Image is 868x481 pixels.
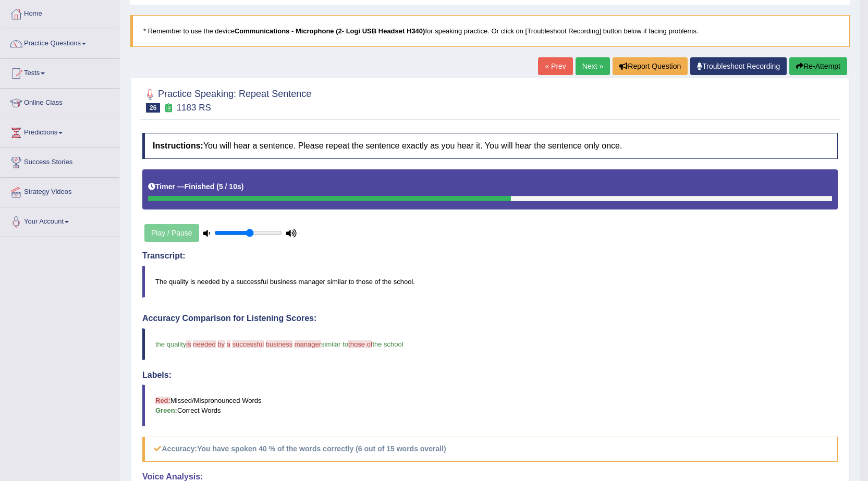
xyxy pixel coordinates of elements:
b: ( [216,182,219,191]
span: by [217,340,225,348]
span: successful [233,340,264,348]
a: Practice Questions [1,29,119,55]
b: Green: [155,406,177,414]
button: Report Question [613,57,688,75]
button: Re-Attempt [789,57,847,75]
span: those of [348,340,372,348]
a: Strategy Videos [1,178,119,204]
b: Communications - Microphone (2- Logi USB Headset H340) [235,27,425,35]
b: ) [241,182,244,191]
a: Troubleshoot Recording [690,57,787,75]
a: Online Class [1,89,119,115]
span: 26 [146,103,160,113]
h4: Labels: [142,371,838,380]
a: Tests [1,59,119,85]
blockquote: * Remember to use the device for speaking practice. Or click on [Troubleshoot Recording] button b... [130,15,850,47]
h4: Transcript: [142,251,838,261]
a: « Prev [538,57,572,75]
h5: Timer — [148,183,243,191]
a: Your Account [1,207,119,233]
h4: You will hear a sentence. Please repeat the sentence exactly as you hear it. You will hear the se... [142,133,838,159]
span: a [227,340,230,348]
blockquote: The quality is needed by a successful business manager similar to those of the school. [142,266,838,298]
span: similar to [321,340,348,348]
a: Predictions [1,118,119,144]
blockquote: Missed/Mispronounced Words Correct Words [142,385,838,426]
a: Success Stories [1,148,119,174]
span: the school [372,340,403,348]
b: 5 / 10s [219,182,241,191]
small: Exam occurring question [163,103,174,113]
b: You have spoken 40 % of the words correctly (6 out of 15 words overall) [197,445,446,453]
span: needed [193,340,215,348]
h2: Practice Speaking: Repeat Sentence [142,87,311,113]
h4: Accuracy Comparison for Listening Scores: [142,314,838,323]
b: Red: [155,397,170,404]
b: Instructions: [153,141,203,150]
small: 1183 RS [177,103,211,113]
b: Finished [185,182,215,191]
span: is [186,340,191,348]
span: the quality [155,340,186,348]
span: business [266,340,292,348]
span: manager [295,340,321,348]
a: Next » [576,57,610,75]
h5: Accuracy: [142,437,838,461]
